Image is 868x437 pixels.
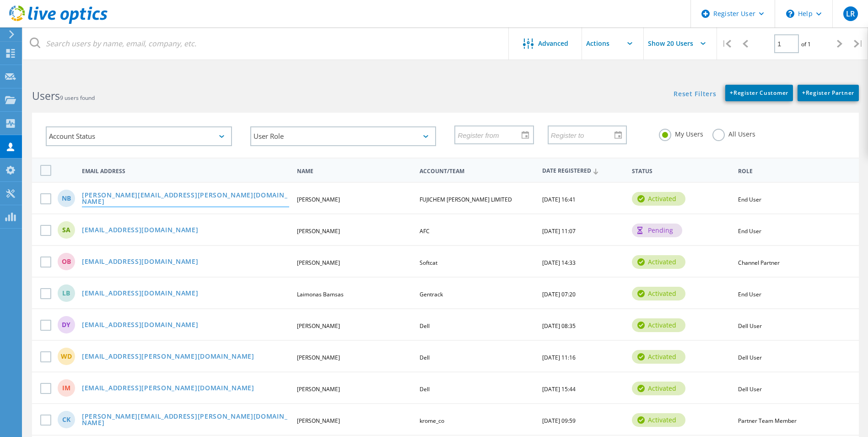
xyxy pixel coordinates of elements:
[62,227,70,233] span: SA
[62,416,70,423] span: CK
[60,94,95,102] span: 9 users found
[542,385,576,393] span: [DATE] 15:44
[46,126,232,146] div: Account Status
[61,353,72,360] span: WD
[786,10,794,18] svg: \n
[420,259,437,267] span: Softcat
[549,126,620,143] input: Register to
[542,354,576,361] span: [DATE] 11:16
[738,290,761,298] span: End User
[738,322,762,330] span: Dell User
[542,322,576,330] span: [DATE] 08:35
[717,27,736,60] div: |
[738,385,762,393] span: Dell User
[297,354,340,361] span: [PERSON_NAME]
[62,322,70,328] span: DY
[632,224,682,237] div: pending
[62,385,70,391] span: IM
[725,85,793,101] a: +Register Customer
[420,169,534,174] span: Account/Team
[801,40,811,48] span: of 1
[62,258,71,265] span: OB
[542,290,576,298] span: [DATE] 07:20
[82,258,199,266] a: [EMAIL_ADDRESS][DOMAIN_NAME]
[420,417,444,425] span: krome_co
[632,350,685,364] div: activated
[420,385,430,393] span: Dell
[798,85,859,101] a: +Register Partner
[82,227,199,235] a: [EMAIL_ADDRESS][DOMAIN_NAME]
[659,129,703,137] label: My Users
[455,126,526,143] input: Register from
[738,259,780,267] span: Channel Partner
[542,259,576,267] span: [DATE] 14:33
[420,196,512,203] span: FUJICHEM [PERSON_NAME] LIMITED
[297,290,344,298] span: Laimonas Bamsas
[23,27,509,60] input: Search users by name, email, company, etc.
[297,227,340,235] span: [PERSON_NAME]
[632,413,685,427] div: activated
[632,255,685,269] div: activated
[849,27,868,60] div: |
[82,322,199,329] a: [EMAIL_ADDRESS][DOMAIN_NAME]
[632,287,685,300] div: activated
[82,169,289,174] span: Email Address
[738,417,797,425] span: Partner Team Member
[82,192,289,206] a: [PERSON_NAME][EMAIL_ADDRESS][PERSON_NAME][DOMAIN_NAME]
[802,89,806,97] b: +
[542,227,576,235] span: [DATE] 11:07
[297,385,340,393] span: [PERSON_NAME]
[738,227,761,235] span: End User
[420,354,430,361] span: Dell
[632,382,685,395] div: activated
[730,89,788,97] span: Register Customer
[297,259,340,267] span: [PERSON_NAME]
[730,89,733,97] b: +
[82,290,199,298] a: [EMAIL_ADDRESS][DOMAIN_NAME]
[674,91,716,98] a: Reset Filters
[62,290,70,296] span: LB
[802,89,854,97] span: Register Partner
[297,417,340,425] span: [PERSON_NAME]
[297,322,340,330] span: [PERSON_NAME]
[62,195,71,202] span: NB
[542,196,576,203] span: [DATE] 16:41
[82,353,254,361] a: [EMAIL_ADDRESS][PERSON_NAME][DOMAIN_NAME]
[538,40,568,47] span: Advanced
[632,169,730,174] span: Status
[420,290,443,298] span: Gentrack
[542,417,576,425] span: [DATE] 09:59
[32,88,60,103] b: Users
[82,413,289,427] a: [PERSON_NAME][EMAIL_ADDRESS][PERSON_NAME][DOMAIN_NAME]
[420,322,430,330] span: Dell
[82,385,254,393] a: [EMAIL_ADDRESS][PERSON_NAME][DOMAIN_NAME]
[712,129,755,137] label: All Users
[9,19,108,26] a: Live Optics Dashboard
[250,126,437,146] div: User Role
[738,169,845,174] span: Role
[632,318,685,332] div: activated
[297,169,412,174] span: Name
[846,10,855,17] span: LR
[738,196,761,203] span: End User
[738,354,762,361] span: Dell User
[542,168,624,174] span: Date Registered
[420,227,430,235] span: AFC
[632,192,685,206] div: activated
[297,196,340,203] span: [PERSON_NAME]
